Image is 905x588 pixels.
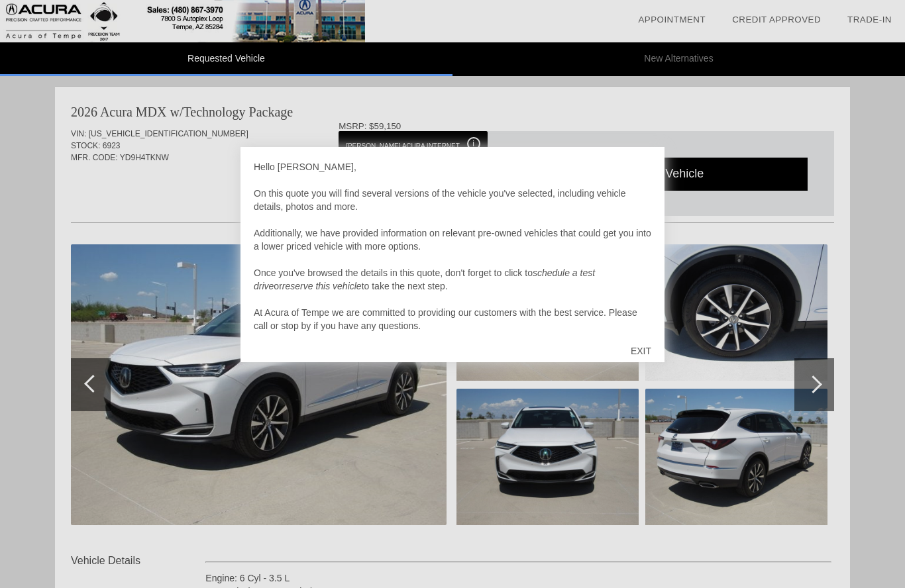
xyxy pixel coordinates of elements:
a: Credit Approved [732,15,821,24]
div: Hello [PERSON_NAME], On this quote you will find several versions of the vehicle you've selected,... [254,160,651,332]
div: EXIT [617,331,665,371]
a: Trade-In [847,15,892,24]
em: reserve this vehicle [282,281,362,291]
a: Appointment [638,15,706,24]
